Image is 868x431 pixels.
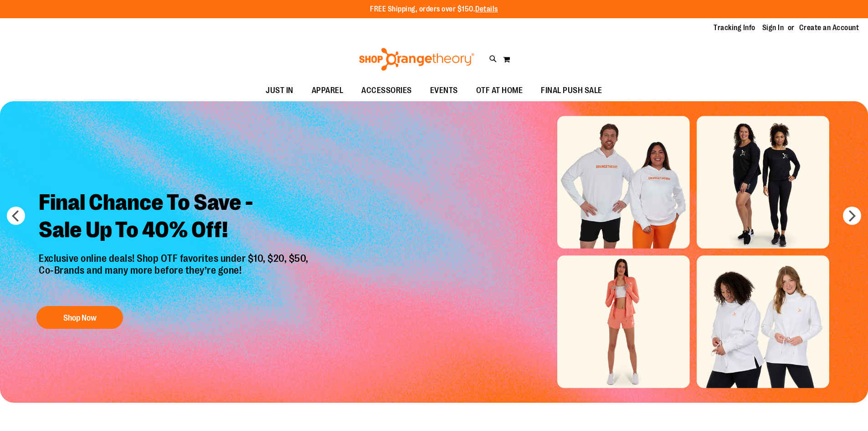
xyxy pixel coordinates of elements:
button: Shop Now [36,306,123,329]
span: ACCESSORIES [361,80,412,101]
p: FREE Shipping, orders over $150. [370,4,498,15]
a: FINAL PUSH SALE [532,80,611,101]
a: Sign In [762,23,784,33]
a: ACCESSORIES [352,80,421,101]
a: JUST IN [257,80,303,101]
a: Final Chance To Save -Sale Up To 40% Off! Exclusive online deals! Shop OTF favorites under $10, $... [32,182,318,334]
a: OTF AT HOME [467,80,532,101]
h2: Final Chance To Save - Sale Up To 40% Off! [32,182,318,253]
a: EVENTS [421,80,467,101]
span: APPAREL [312,80,344,101]
button: next [843,207,861,225]
span: OTF AT HOME [476,80,523,101]
span: FINAL PUSH SALE [541,80,602,101]
a: Details [475,5,498,13]
button: prev [7,207,25,225]
p: Exclusive online deals! Shop OTF favorites under $10, $20, $50, Co-Brands and many more before th... [32,253,318,297]
a: Tracking Info [714,23,755,33]
a: Create an Account [799,23,859,33]
span: JUST IN [266,80,293,101]
a: APPAREL [303,80,353,101]
img: Shop Orangetheory [358,48,476,71]
span: EVENTS [430,80,458,101]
